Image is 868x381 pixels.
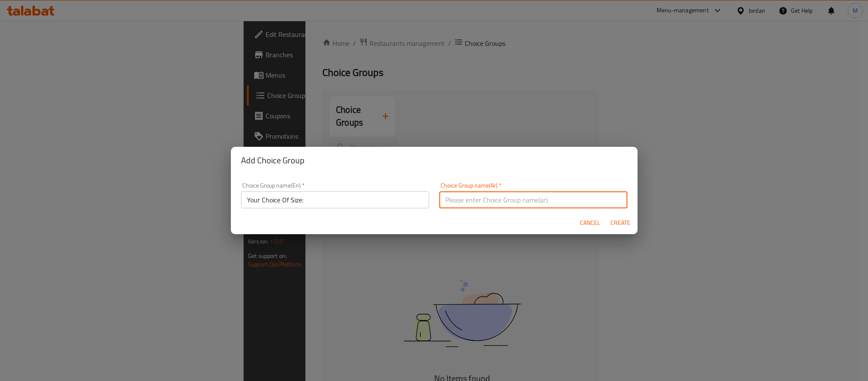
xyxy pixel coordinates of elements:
[241,191,429,208] input: Please enter Choice Group name(en)
[439,191,627,208] input: Please enter Choice Group name(ar)
[577,215,604,231] button: Cancel
[607,215,634,231] button: Create
[610,218,631,228] span: Create
[580,218,600,228] span: Cancel
[241,154,627,167] h2: Add Choice Group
